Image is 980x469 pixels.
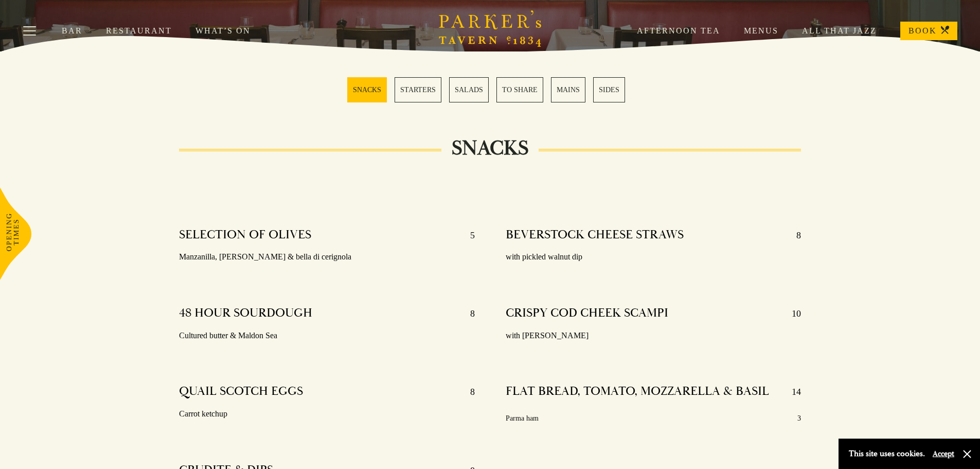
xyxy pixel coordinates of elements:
[781,384,801,400] p: 14
[179,328,475,343] p: Cultured butter & Maldon Sea
[593,77,625,102] a: 6 / 6
[797,412,801,425] p: 3
[179,227,311,244] h4: SELECTION OF OLIVES
[441,136,539,161] h2: SNACKS
[179,384,303,400] h4: QUAIL SCOTCH EGGS
[460,305,475,322] p: 8
[506,412,539,425] p: Parma ham
[449,77,489,102] a: 3 / 6
[179,407,475,422] p: Carrot ketchup
[962,449,972,459] button: Close and accept
[506,328,801,343] p: with [PERSON_NAME]
[506,227,684,244] h4: BEVERSTOCK CHEESE STRAWS
[347,77,387,102] a: 1 / 6
[395,77,441,102] a: 2 / 6
[781,305,801,322] p: 10
[179,305,312,322] h4: 48 HOUR SOURDOUGH
[849,446,925,461] p: This site uses cookies.
[496,77,543,102] a: 4 / 6
[460,384,475,400] p: 8
[551,77,585,102] a: 5 / 6
[506,384,769,400] h4: FLAT BREAD, TOMATO, MOZZARELLA & BASIL
[506,250,801,265] p: with pickled walnut dip
[933,449,954,459] button: Accept
[460,227,475,244] p: 5
[179,250,475,265] p: Manzanilla, [PERSON_NAME] & bella di cerignola
[506,305,668,322] h4: CRISPY COD CHEEK SCAMPI
[786,227,801,244] p: 8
